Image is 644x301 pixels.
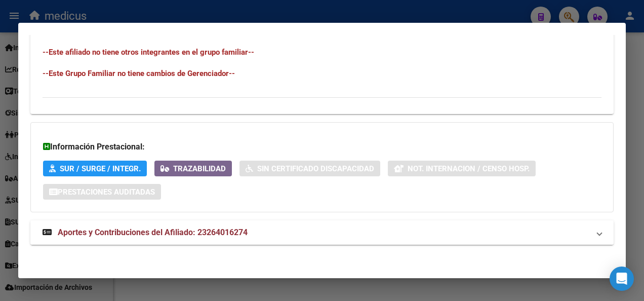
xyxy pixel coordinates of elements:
[30,220,614,245] mat-expansion-panel-header: Aportes y Contribuciones del Afiliado: 23264016274
[58,187,155,197] span: Prestaciones Auditadas
[43,26,138,35] strong: Situacion de Revista Titular:
[43,141,601,153] h3: Información Prestacional:
[60,164,141,173] span: SUR / SURGE / INTEGR.
[257,164,374,173] span: Sin Certificado Discapacidad
[43,68,601,79] h4: --Este Grupo Familiar no tiene cambios de Gerenciador--
[58,228,248,237] span: Aportes y Contribuciones del Afiliado: 23264016274
[239,161,380,176] button: Sin Certificado Discapacidad
[43,184,161,200] button: Prestaciones Auditadas
[388,161,536,176] button: Not. Internacion / Censo Hosp.
[173,164,226,173] span: Trazabilidad
[408,164,530,173] span: Not. Internacion / Censo Hosp.
[43,47,601,58] h4: --Este afiliado no tiene otros integrantes en el grupo familiar--
[610,267,634,291] div: Open Intercom Messenger
[154,161,232,176] button: Trazabilidad
[43,26,247,35] span: 0 - Recibe haberes regularmente
[43,161,147,176] button: SUR / SURGE / INTEGR.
